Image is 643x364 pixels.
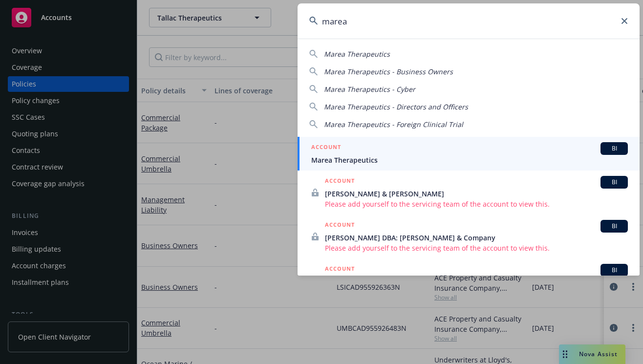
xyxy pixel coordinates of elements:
span: Marea Therapeutics [311,155,628,165]
span: Marea Therapeutics - Foreign Clinical Trial [324,120,463,129]
h5: ACCOUNT [325,264,355,276]
span: BI [604,266,624,275]
h5: ACCOUNT [325,176,355,188]
span: BI [604,222,624,231]
span: Marea Therapeutics [324,49,390,59]
h5: ACCOUNT [311,142,341,154]
span: Marea Therapeutics - Cyber [324,85,415,94]
span: BI [604,144,624,153]
span: BI [604,178,624,187]
span: Marea Therapeutics - Directors and Officers [324,102,468,111]
h5: ACCOUNT [325,220,355,232]
a: ACCOUNTBIMarea Therapeutics [298,137,640,171]
span: Marea Therapeutics - Business Owners [324,67,453,76]
a: ACCOUNTBI[PERSON_NAME] & [PERSON_NAME]Please add yourself to the servicing team of the account to... [298,171,640,214]
a: ACCOUNTBI[PERSON_NAME] DBA: [PERSON_NAME] & CompanyPlease add yourself to the servicing team of t... [298,214,640,258]
span: [PERSON_NAME] & [PERSON_NAME] [325,189,628,199]
a: ACCOUNTBI [298,258,640,302]
span: Please add yourself to the servicing team of the account to view this. [325,243,628,253]
span: Please add yourself to the servicing team of the account to view this. [325,199,628,209]
input: Search... [298,3,640,39]
span: [PERSON_NAME] DBA: [PERSON_NAME] & Company [325,233,628,243]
